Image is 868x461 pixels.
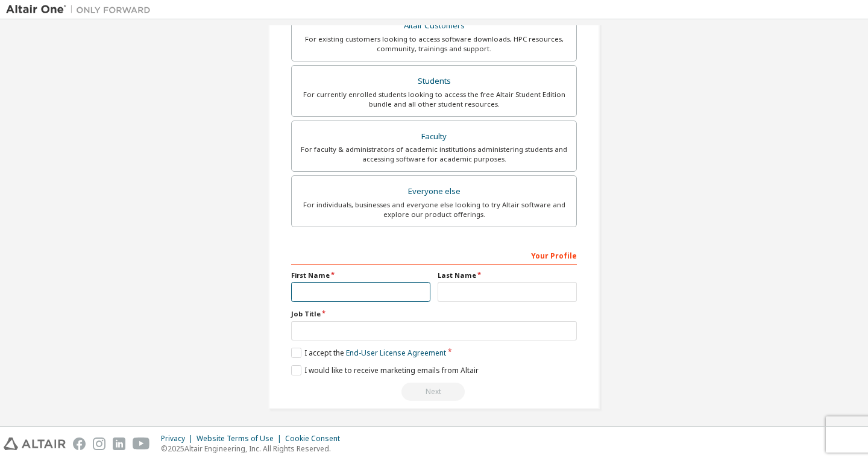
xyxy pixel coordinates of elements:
[291,245,577,265] div: Your Profile
[291,383,577,401] div: Read and acccept EULA to continue
[299,128,569,145] div: Faculty
[291,348,446,358] label: I accept the
[161,444,347,454] p: © 2025 Altair Engineering, Inc. All Rights Reserved.
[299,17,569,34] div: Altair Customers
[285,434,347,444] div: Cookie Consent
[161,434,197,444] div: Privacy
[299,34,569,54] div: For existing customers looking to access software downloads, HPC resources, community, trainings ...
[291,365,479,375] label: I would like to receive marketing emails from Altair
[113,437,125,450] img: linkedin.svg
[93,437,105,450] img: instagram.svg
[197,434,285,444] div: Website Terms of Use
[291,271,430,280] label: First Name
[299,200,569,219] div: For individuals, businesses and everyone else looking to try Altair software and explore our prod...
[299,73,569,90] div: Students
[6,4,157,16] img: Altair One
[299,90,569,109] div: For currently enrolled students looking to access the free Altair Student Edition bundle and all ...
[73,437,86,450] img: facebook.svg
[4,437,66,450] img: altair_logo.svg
[299,183,569,200] div: Everyone else
[299,145,569,164] div: For faculty & administrators of academic institutions administering students and accessing softwa...
[291,309,577,319] label: Job Title
[346,348,446,358] a: End-User License Agreement
[133,437,150,450] img: youtube.svg
[438,271,577,280] label: Last Name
